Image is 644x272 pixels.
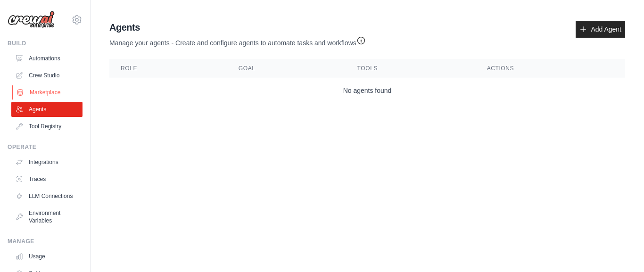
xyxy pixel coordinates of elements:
a: Automations [11,51,83,66]
a: Integrations [11,155,83,170]
th: Actions [476,59,625,78]
th: Tools [346,59,476,78]
p: Manage your agents - Create and configure agents to automate tasks and workflows [109,34,366,48]
a: LLM Connections [11,189,83,204]
th: Goal [227,59,346,78]
a: Environment Variables [11,206,83,228]
th: Role [109,59,227,78]
a: Usage [11,249,83,264]
a: Agents [11,102,83,117]
img: Logo [8,11,55,29]
a: Marketplace [12,85,83,100]
a: Add Agent [576,21,625,38]
div: Build [8,40,83,47]
div: Operate [8,143,83,151]
div: Manage [8,238,83,245]
h2: Agents [109,21,366,34]
a: Traces [11,172,83,187]
td: No agents found [109,78,625,103]
a: Crew Studio [11,68,83,83]
a: Tool Registry [11,119,83,134]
